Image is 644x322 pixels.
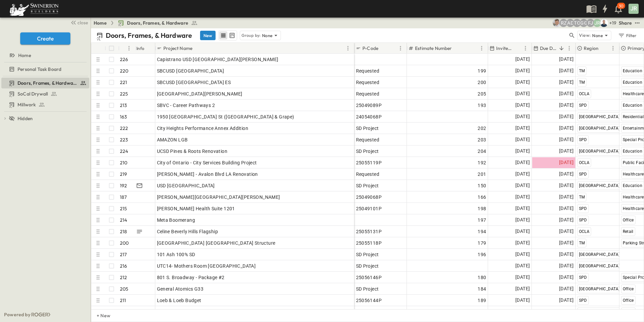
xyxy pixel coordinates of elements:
span: [DATE] [559,285,574,293]
span: TM [579,195,585,199]
span: 25049068P [356,194,382,200]
p: 219 [120,171,127,178]
span: SD Project [356,263,379,269]
nav: breadcrumbs [94,20,202,26]
span: SBCUSD [GEOGRAPHIC_DATA] [157,68,224,74]
span: [GEOGRAPHIC_DATA] [579,114,620,119]
span: SD Project [356,125,379,132]
span: 25049089P [356,102,382,109]
p: 200 [120,240,129,246]
p: 221 [120,79,127,86]
span: Residential [623,114,644,119]
span: 202 [478,125,486,132]
span: SPD [579,206,587,211]
span: Healthcare [623,172,644,177]
p: Project Name [163,45,192,52]
button: Menu [344,44,352,52]
span: SD Project [356,286,379,292]
span: OCLA [579,91,590,96]
p: 163 [120,113,127,120]
div: table view [218,30,237,41]
span: 203 [478,136,486,143]
p: 223 [120,136,128,143]
span: 1950 [GEOGRAPHIC_DATA] St ([GEOGRAPHIC_DATA] & Grape) [157,113,294,120]
div: Alyssa De Robertis (aderoberti@swinerton.com) [566,19,574,27]
div: Doors, Frames, & Hardwaretest [1,78,89,88]
span: close [77,19,88,26]
span: SD Project [356,182,379,189]
a: Doors, Frames, & Hardware [1,78,88,88]
span: Education [623,183,643,188]
span: SPD [579,103,587,108]
span: Office [623,218,634,222]
p: 216 [120,263,127,269]
span: 166 [478,194,486,200]
span: Requested [356,79,380,86]
span: [DATE] [515,216,530,224]
a: Home [1,51,88,60]
span: 179 [478,240,486,246]
span: [DATE] [515,239,530,247]
span: Meta Boomerang [157,217,195,223]
p: Doors, Frames, & Hardware [106,31,192,40]
span: [DATE] [559,147,574,155]
p: 213 [120,102,127,109]
img: Brandon Norcutt (brandon.norcutt@swinerton.com) [600,19,608,27]
span: 25055131P [356,228,382,235]
p: P-Code [362,45,378,52]
span: [DATE] [515,285,530,293]
span: [GEOGRAPHIC_DATA] [579,264,620,268]
span: [DATE] [559,67,574,75]
div: Gerrad Gerber (gerrad.gerber@swinerton.com) [580,19,588,27]
div: Info [136,39,144,58]
span: [DATE] [515,170,530,178]
span: SPD [579,298,587,303]
span: 801 S. Broadway - Package #2 [157,274,225,281]
span: [DATE] [515,193,530,201]
span: [PERSON_NAME] - Avalon Blvd LA Renovation [157,171,258,178]
span: OCLA [579,160,590,165]
div: JR [629,4,639,14]
p: 215 [120,205,127,212]
span: 25056146P [356,274,382,281]
p: 212 [120,274,127,281]
span: [DATE] [515,124,530,132]
span: Requested [356,171,380,178]
p: 214 [120,217,127,223]
div: Info [135,43,155,54]
span: 201 [478,171,486,178]
button: Sort [194,45,201,52]
button: Sort [380,45,387,52]
img: Aaron Anderson (aaron.anderson@swinerton.com) [553,19,561,27]
span: 24054068P [356,113,382,120]
span: 192 [478,159,486,166]
span: [DATE] [515,182,530,189]
span: [DATE] [515,147,530,155]
span: SBVC - Career Pathways 2 [157,102,215,109]
span: [DATE] [515,55,530,63]
button: close [68,18,89,27]
span: [DATE] [559,55,574,63]
span: Celine Beverly Hills Flagship [157,228,218,235]
span: [GEOGRAPHIC_DATA] [579,126,620,131]
p: 203 [120,308,129,315]
button: kanban view [228,31,236,39]
button: New [200,31,216,40]
span: 200 [478,79,486,86]
button: JR [628,3,639,15]
div: Millworktest [1,99,89,110]
span: 182 [478,308,486,315]
a: SoCal Drywall [1,89,88,99]
span: [DATE] [515,273,530,281]
span: [DATE] [515,296,530,304]
p: Group by: [241,32,261,39]
span: SPD [579,172,587,177]
span: [DATE] [559,273,574,281]
span: [DATE] [515,308,530,316]
span: Office [623,287,634,291]
span: [DATE] [559,250,574,258]
button: Sort [514,45,521,52]
span: [DATE] [515,250,530,258]
button: row view [219,31,227,39]
span: Home [18,52,31,59]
